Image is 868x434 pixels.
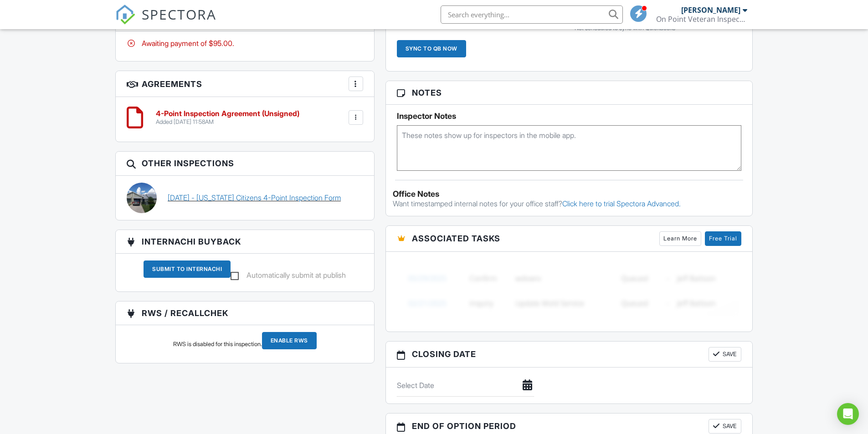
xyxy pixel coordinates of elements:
span: End of Option Period [412,420,516,432]
div: Added [DATE] 11:58AM [156,118,299,126]
div: Submit To InterNACHI [144,260,231,278]
div: On Point Veteran Inspections LLC [656,15,747,24]
h3: RWS / RecallChek [116,301,374,325]
div: RWS is disabled for this inspection. [173,341,262,348]
div: Awaiting payment of $95.00. [127,38,363,48]
h3: InterNACHI BuyBack [116,230,374,254]
h3: Agreements [116,71,374,97]
a: Learn More [659,231,701,246]
h3: Other Inspections [116,152,374,175]
div: Office Notes [393,189,746,199]
h3: Notes [386,81,753,105]
input: Search everything... [441,5,623,24]
h6: 4-Point Inspection Agreement (Unsigned) [156,110,299,118]
h5: Inspector Notes [397,112,742,121]
a: Click here to trial Spectora Advanced. [562,199,681,208]
a: [DATE] - [US_STATE] Citizens 4-Point Inspection Form [168,193,341,203]
a: Free Trial [705,231,741,246]
img: The Best Home Inspection Software - Spectora [115,5,135,25]
a: 4-Point Inspection Agreement (Unsigned) Added [DATE] 11:58AM [156,110,299,126]
span: Associated Tasks [412,232,500,245]
button: Save [709,347,741,362]
div: Open Intercom Messenger [837,403,859,425]
a: Submit To InterNACHI [144,260,231,285]
div: Sync to QB Now [397,40,466,57]
button: Save [709,419,741,434]
input: Select Date [397,374,534,397]
input: Enable RWS [262,332,317,349]
span: Closing date [412,348,476,360]
img: blurred-tasks-251b60f19c3f713f9215ee2a18cbf2105fc2d72fcd585247cf5e9ec0c957c1dd.png [397,259,742,322]
div: [PERSON_NAME] [681,5,740,15]
p: Want timestamped internal notes for your office staff? [393,199,746,209]
a: SPECTORA [115,12,216,31]
label: Automatically submit at publish [231,271,346,282]
span: SPECTORA [142,5,216,24]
